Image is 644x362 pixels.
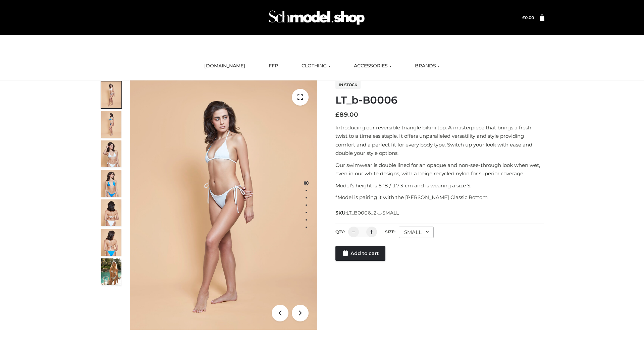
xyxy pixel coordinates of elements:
p: Model’s height is 5 ‘8 / 173 cm and is wearing a size S. [335,181,544,190]
span: LT_B0006_2-_-SMALL [346,210,399,216]
bdi: 89.00 [335,111,358,118]
img: Arieltop_CloudNine_AzureSky2.jpg [101,258,121,285]
a: BRANDS [410,59,445,73]
bdi: 0.00 [522,15,534,20]
a: CLOTHING [297,59,335,73]
img: ArielClassicBikiniTop_CloudNine_AzureSky_OW114ECO_3-scaled.jpg [101,140,121,167]
label: Size: [385,229,395,234]
a: £0.00 [522,15,534,20]
a: Add to cart [335,246,385,261]
img: Schmodel Admin 964 [266,4,367,31]
a: FFP [264,59,283,73]
label: QTY: [335,229,345,234]
p: Our swimwear is double lined for an opaque and non-see-through look when wet, even in our white d... [335,161,544,178]
img: ArielClassicBikiniTop_CloudNine_AzureSky_OW114ECO_1-scaled.jpg [101,81,121,108]
img: ArielClassicBikiniTop_CloudNine_AzureSky_OW114ECO_7-scaled.jpg [101,199,121,226]
img: ArielClassicBikiniTop_CloudNine_AzureSky_OW114ECO_1 [130,80,317,330]
span: SKU: [335,209,399,217]
a: ACCESSORIES [349,59,396,73]
p: *Model is pairing it with the [PERSON_NAME] Classic Bottom [335,193,544,202]
span: £ [335,111,339,118]
span: In stock [335,81,361,89]
div: SMALL [399,227,434,238]
p: Introducing our reversible triangle bikini top. A masterpiece that brings a fresh twist to a time... [335,123,544,158]
span: £ [522,15,525,20]
h1: LT_b-B0006 [335,94,544,106]
img: ArielClassicBikiniTop_CloudNine_AzureSky_OW114ECO_2-scaled.jpg [101,111,121,138]
a: [DOMAIN_NAME] [199,59,250,73]
img: ArielClassicBikiniTop_CloudNine_AzureSky_OW114ECO_8-scaled.jpg [101,229,121,256]
img: ArielClassicBikiniTop_CloudNine_AzureSky_OW114ECO_4-scaled.jpg [101,170,121,197]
